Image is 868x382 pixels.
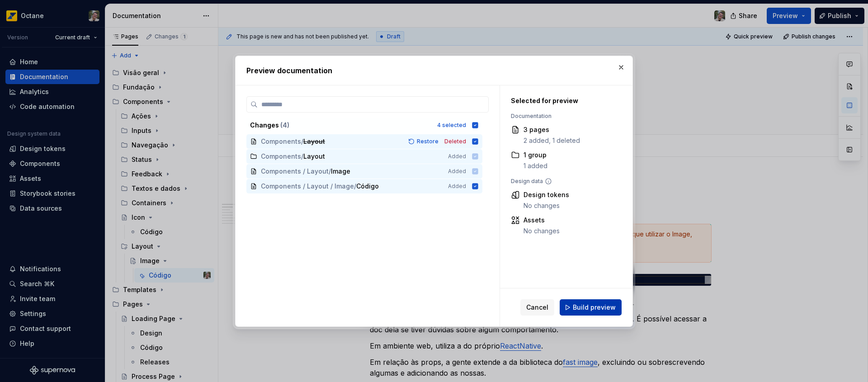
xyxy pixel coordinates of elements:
div: Documentation [511,113,611,120]
span: ( 4 ) [280,121,289,129]
span: / [301,137,303,146]
div: No changes [524,226,560,236]
div: 3 pages [524,125,580,134]
span: Build preview [573,303,616,312]
button: Build preview [560,299,622,316]
span: Cancel [526,303,548,312]
span: Added [448,183,466,190]
span: Restore [417,138,439,145]
button: Cancel [520,299,554,316]
span: Layout [303,137,325,146]
button: Restore [406,137,443,146]
div: Design tokens [524,190,569,199]
div: Changes [250,121,432,130]
span: Components / Layout / Image [261,182,354,191]
span: Código [356,182,379,191]
div: Selected for preview [511,96,611,105]
div: Assets [524,216,560,225]
div: 4 selected [437,122,466,129]
div: 1 group [524,151,547,160]
h2: Preview documentation [246,65,622,76]
div: 1 added [524,161,547,170]
div: 2 added, 1 deleted [524,136,580,145]
div: Design data [511,178,611,185]
div: No changes [524,201,569,210]
span: / [354,182,356,191]
span: Deleted [444,138,466,145]
span: Components [261,137,301,146]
